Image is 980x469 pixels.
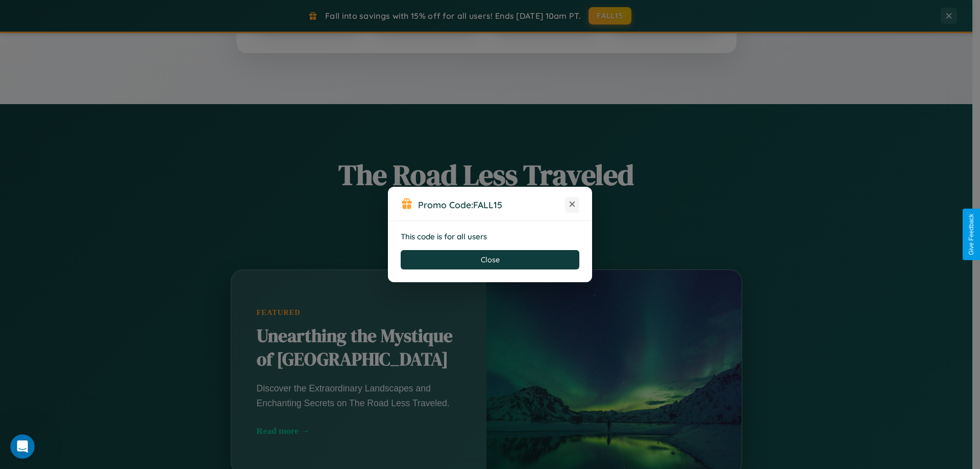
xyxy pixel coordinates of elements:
div: Give Feedback [968,214,975,255]
strong: This code is for all users [401,232,487,241]
b: FALL15 [473,199,502,210]
button: Close [401,250,579,269]
iframe: Intercom live chat [10,434,35,459]
h3: Promo Code: [418,199,565,210]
